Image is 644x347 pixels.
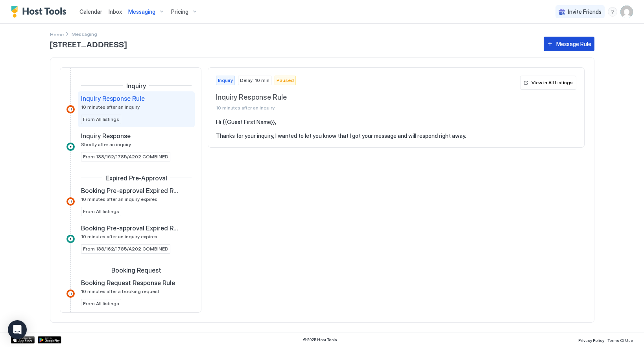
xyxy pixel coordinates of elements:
[240,77,269,84] span: Delay: 10 min
[8,320,27,339] div: Open Intercom Messenger
[531,79,573,86] div: View in All Listings
[81,288,159,294] span: 10 minutes after a booking request
[607,338,633,343] span: Terms Of Use
[81,187,179,195] span: Booking Pre-approval Expired Rule
[72,31,97,37] span: Breadcrumb
[171,8,188,15] span: Pricing
[556,40,591,48] div: Message Rule
[568,8,602,15] span: Invite Friends
[109,7,122,16] a: Inbox
[11,336,35,343] a: App Store
[607,336,633,344] a: Terms Of Use
[216,105,517,111] span: 10 minutes after an inquiry
[277,77,294,84] span: Paused
[50,30,64,38] a: Home
[81,132,131,140] span: Inquiry Response
[83,153,168,160] span: From 138/162/1785/A202 COMBINED
[50,38,536,50] span: [STREET_ADDRESS]
[544,37,594,51] button: Message Rule
[81,196,157,202] span: 10 minutes after an inquiry expires
[79,8,102,15] span: Calendar
[50,32,64,37] span: Home
[520,76,576,90] button: View in All Listings
[620,6,633,18] div: User profile
[81,141,131,147] span: Shortly after an inquiry
[83,116,119,123] span: From All listings
[218,77,233,84] span: Inquiry
[578,338,604,343] span: Privacy Policy
[38,336,61,343] a: Google Play Store
[216,119,576,139] pre: Hi {{Guest First Name}}, Thanks for your inquiry, I wanted to let you know that I got your messag...
[79,7,102,16] a: Calendar
[578,336,604,344] a: Privacy Policy
[109,8,122,15] span: Inbox
[83,245,168,252] span: From 138/162/1785/A202 COMBINED
[83,300,119,307] span: From All listings
[50,30,64,38] div: Breadcrumb
[216,93,517,102] span: Inquiry Response Rule
[81,104,140,110] span: 10 minutes after an inquiry
[303,337,337,342] span: © 2025 Host Tools
[111,266,161,274] span: Booking Request
[11,6,70,18] a: Host Tools Logo
[83,208,119,215] span: From All listings
[81,95,145,102] span: Inquiry Response Rule
[128,8,155,15] span: Messaging
[81,279,175,287] span: Booking Request Response Rule
[105,174,167,182] span: Expired Pre-Approval
[81,224,179,232] span: Booking Pre-approval Expired Rule
[608,7,617,17] div: menu
[81,234,157,239] span: 10 minutes after an inquiry expires
[126,82,146,90] span: Inquiry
